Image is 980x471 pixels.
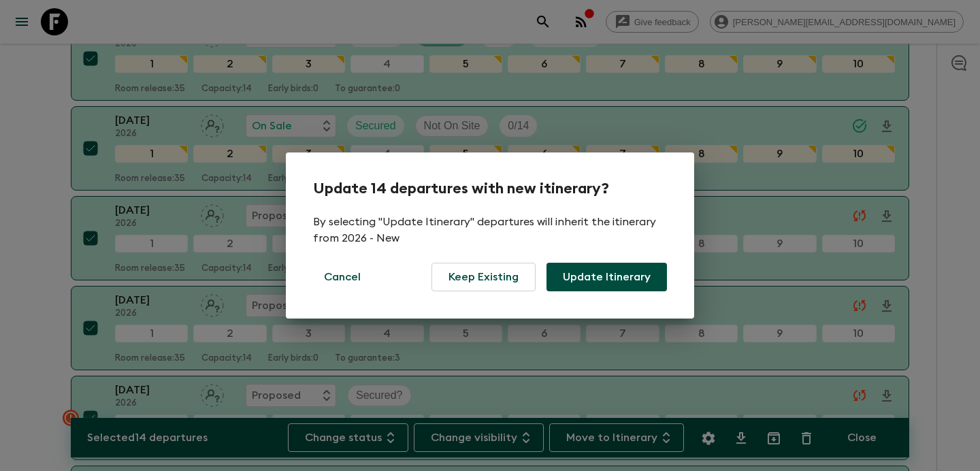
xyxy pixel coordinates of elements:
h2: Update 14 departures with new itinerary? [313,180,667,197]
p: By selecting "Update Itinerary" departures will inherit the itinerary from 2026 - New [313,214,667,246]
button: Cancel [313,263,372,291]
p: Cancel [324,269,361,285]
button: Keep Existing [431,263,536,291]
button: Update Itinerary [546,263,667,291]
